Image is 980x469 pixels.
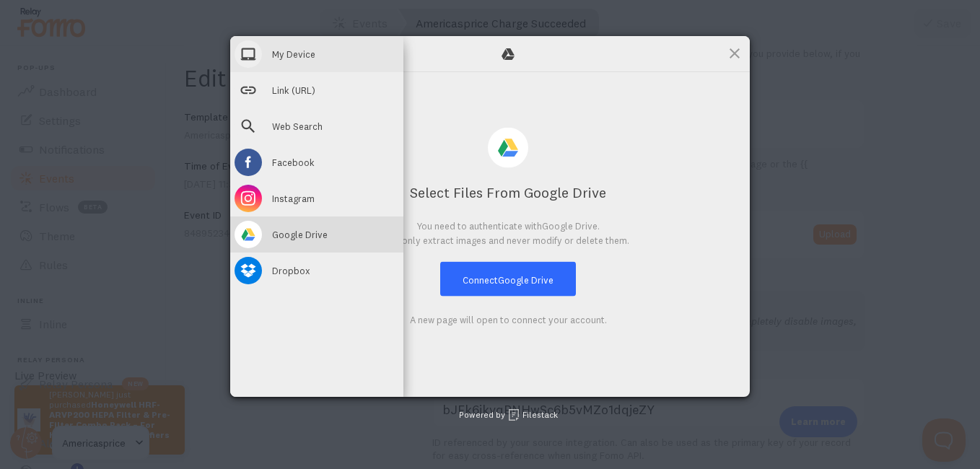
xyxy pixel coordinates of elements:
div: Select Files from Google Drive [266,183,750,203]
span: Google Drive [498,274,554,286]
span: A new page will open to connect your account. [410,314,607,325]
span: My Device [272,48,315,61]
span: Instagram [272,192,315,205]
span: Google Drive [542,220,598,232]
div: We only extract images and never modify or delete them. [266,233,750,247]
span: You need to authenticate with . [266,220,750,247]
span: Web Search [272,120,323,133]
div: Powered by Filestack [423,397,558,433]
button: ConnectGoogle Drive [440,262,576,297]
span: Facebook [272,156,315,169]
span: Dropbox [272,264,310,277]
span: Google Drive [272,228,328,241]
span: Link (URL) [272,84,315,97]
